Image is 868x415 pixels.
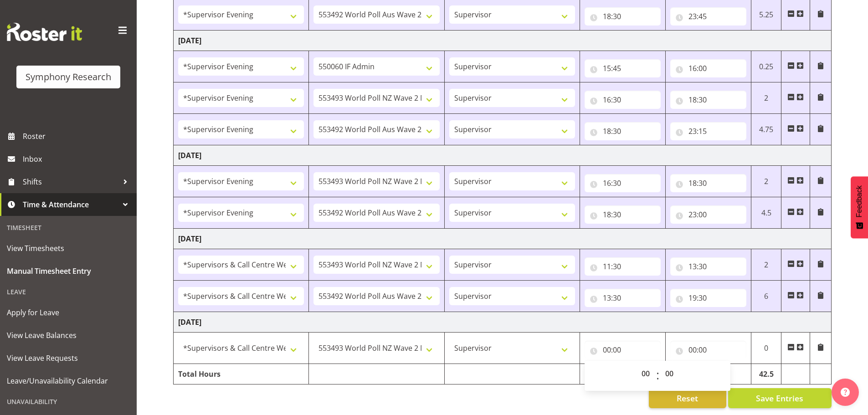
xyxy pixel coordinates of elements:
div: Symphony Research [26,70,111,84]
span: Save Entries [756,392,803,404]
span: Apply for Leave [7,306,130,319]
input: Click to select... [670,91,746,109]
input: Click to select... [670,341,746,359]
input: Click to select... [670,7,746,26]
span: Shifts [23,175,118,189]
a: View Timesheets [2,237,134,260]
a: Apply for Leave [2,301,134,324]
span: View Leave Balances [7,328,130,342]
input: Click to select... [585,341,661,359]
input: Click to select... [670,205,746,224]
input: Click to select... [585,91,661,109]
input: Click to select... [585,174,661,192]
td: 42.5 [751,364,781,384]
img: Rosterit website logo [7,23,82,41]
span: Reset [677,392,698,404]
td: 2 [751,166,781,197]
input: Click to select... [585,59,661,77]
div: Unavailability [2,392,134,411]
button: Reset [649,388,726,408]
td: 4.75 [751,114,781,145]
span: : [656,364,659,387]
div: Timesheet [2,218,134,237]
a: Leave/Unavailability Calendar [2,369,134,392]
a: View Leave Balances [2,324,134,347]
td: 2 [751,82,781,114]
button: Feedback - Show survey [851,176,868,238]
td: 0.25 [751,51,781,82]
td: [DATE] [174,312,832,333]
input: Click to select... [670,59,746,77]
span: Feedback [855,185,863,217]
input: Click to select... [670,257,746,276]
td: [DATE] [174,145,832,166]
span: Inbox [23,152,132,166]
input: Click to select... [585,257,661,276]
span: Time & Attendance [23,198,118,211]
input: Click to select... [670,289,746,307]
div: Leave [2,282,134,301]
input: Click to select... [585,7,661,26]
td: [DATE] [174,229,832,249]
td: [DATE] [174,31,832,51]
td: 2 [751,249,781,281]
input: Click to select... [670,122,746,140]
a: View Leave Requests [2,347,134,369]
span: Manual Timesheet Entry [7,264,130,278]
span: Leave/Unavailability Calendar [7,374,130,388]
td: Total Hours [174,364,309,384]
td: 0 [751,333,781,364]
input: Click to select... [670,174,746,192]
td: 6 [751,281,781,312]
img: help-xxl-2.png [841,388,850,397]
span: View Leave Requests [7,351,130,365]
span: Roster [23,129,132,143]
input: Click to select... [585,122,661,140]
span: View Timesheets [7,241,130,255]
td: 4.5 [751,197,781,229]
a: Manual Timesheet Entry [2,260,134,282]
input: Click to select... [585,205,661,224]
button: Save Entries [728,388,832,408]
input: Click to select... [585,289,661,307]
